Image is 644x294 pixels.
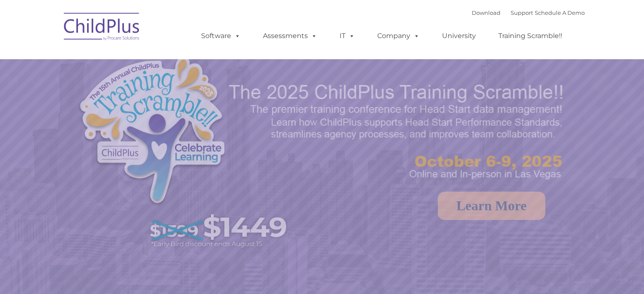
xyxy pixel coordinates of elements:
[490,27,571,44] a: Training Scramble!!
[511,9,533,16] a: Support
[438,192,545,220] a: Learn More
[331,27,363,44] a: IT
[472,9,500,16] a: Download
[434,27,484,44] a: University
[60,7,144,49] img: ChildPlus by Procare Solutions
[193,27,249,44] a: Software
[535,9,585,16] a: Schedule A Demo
[254,27,326,44] a: Assessments
[472,9,585,16] font: |
[369,27,428,44] a: Company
